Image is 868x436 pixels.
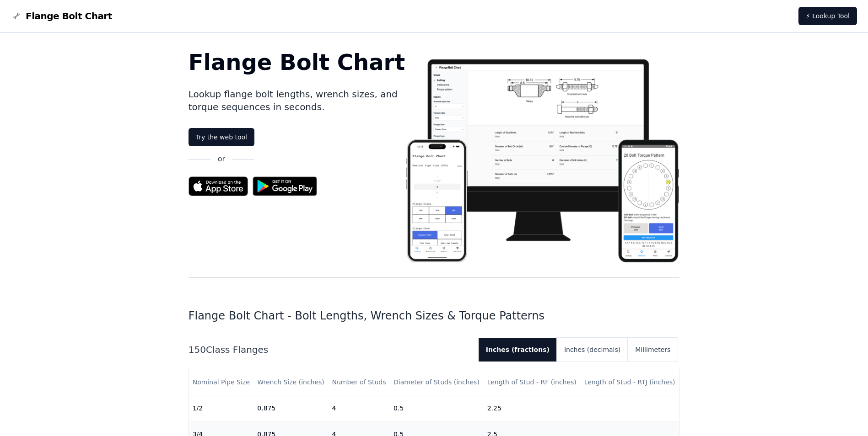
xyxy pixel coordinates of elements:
td: 0.5 [390,395,484,421]
p: Lookup flange bolt lengths, wrench sizes, and torque sequences in seconds. [189,88,405,113]
img: App Store badge for the Flange Bolt Chart app [189,176,248,196]
td: 1/2 [189,395,254,421]
a: Flange Bolt Chart LogoFlange Bolt Chart [11,10,112,22]
img: Flange Bolt Chart Logo [11,11,22,21]
span: Flange Bolt Chart [26,10,112,22]
td: 4 [328,395,390,421]
button: Millimeters [628,338,678,362]
th: Length of Stud - RTJ (inches) [581,369,679,395]
h1: Flange Bolt Chart - Bolt Lengths, Wrench Sizes & Torque Patterns [189,308,680,323]
th: Number of Studs [328,369,390,395]
th: Wrench Size (inches) [253,369,328,395]
img: Get it on Google Play [248,172,322,201]
td: 0.875 [253,395,328,421]
th: Nominal Pipe Size [189,369,254,395]
img: Flange bolt chart app screenshot [405,51,679,262]
button: Inches (decimals) [557,338,628,362]
p: or [218,154,225,165]
th: Length of Stud - RF (inches) [484,369,581,395]
a: Try the web tool [189,128,254,146]
h1: Flange Bolt Chart [189,51,405,73]
th: Diameter of Studs (inches) [390,369,484,395]
a: ⚡ Lookup Tool [798,7,857,25]
button: Inches (fractions) [479,338,557,362]
td: 2.25 [484,395,581,421]
h2: 150 Class Flanges [189,343,471,356]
